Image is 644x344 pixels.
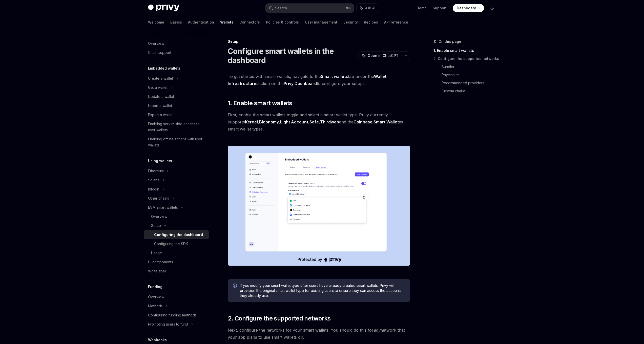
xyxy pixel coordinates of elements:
div: UI components [148,259,173,265]
span: ⌘ K [346,6,351,10]
a: Authentication [188,16,214,28]
a: Chain support [144,48,209,57]
a: API reference [384,16,408,28]
a: Dashboard [453,4,484,12]
a: Kernel [245,119,258,125]
div: Setup [228,39,410,44]
h1: Configure smart wallets in the dashboard [228,47,356,65]
div: Ethereum [148,168,164,174]
div: Usage [151,250,162,256]
a: Policies & controls [266,16,299,28]
svg: Info [233,284,238,289]
div: Solana [148,177,159,183]
div: Enabling offline actions with user wallets [148,136,206,148]
a: Welcome [148,16,164,28]
a: 1. Enable smart wallets [433,47,500,55]
img: Sample enable smart wallets [228,146,410,266]
div: Enabling server-side access to user wallets [148,121,206,133]
div: Import a wallet [148,103,172,109]
a: Overview [144,212,209,221]
div: Other chains [148,195,169,201]
a: Enabling server-side access to user wallets [144,119,209,135]
a: 2. Configure the supported networks [433,55,500,63]
a: Overview [144,292,209,302]
a: Bundler [442,63,500,71]
span: On this page [439,38,461,45]
h5: Funding [148,284,162,290]
div: Overview [148,294,164,300]
a: Export a wallet [144,110,209,119]
h5: Using wallets [148,158,172,164]
div: Get a wallet [148,84,168,91]
span: 1. Enable smart wallets [228,99,292,107]
button: Search...⌘K [265,4,354,13]
a: Custom chains [442,87,500,95]
div: Export a wallet [148,112,173,118]
div: Chain support [148,50,171,56]
a: Demo [417,6,427,11]
a: Support [433,6,447,11]
strong: Smart wallets [321,74,348,79]
div: Bitcoin [148,186,159,192]
span: To get started with smart wallets, navigate to the tab under the section on the to configure your... [228,73,410,87]
a: Security [343,16,358,28]
div: Update a wallet [148,94,174,100]
a: Update a wallet [144,92,209,101]
div: Search... [275,5,289,11]
button: Open in ChatGPT [358,51,402,60]
a: Coinbase Smart Wallet [354,119,399,125]
span: Open in ChatGPT [368,53,399,58]
h5: Embedded wallets [148,65,181,71]
a: User management [305,16,337,28]
div: Configuring the SDK [154,241,188,247]
span: If you modify your smart wallet type after users have already created smart wallets, Privy will p... [240,283,405,298]
button: Ask AI [357,4,379,13]
a: Basics [170,16,182,28]
a: Whitelabel [144,267,209,276]
a: Connectors [239,16,260,28]
img: dark logo [148,5,179,12]
a: Light Account [280,119,308,125]
a: Recipes [364,16,378,28]
a: Recommended providers [442,79,500,87]
div: Create a wallet [148,75,173,81]
span: First, enable the smart wallets toggle and select a smart wallet type. Privy currently supports ,... [228,111,410,133]
span: Ask AI [365,6,375,11]
a: Thirdweb [320,119,339,125]
button: Toggle dark mode [488,4,496,12]
div: Prompting users to fund [148,321,188,327]
div: Overview [151,213,167,220]
a: Overview [144,39,209,48]
span: 2. Configure the supported networks [228,314,331,322]
a: Paymaster [442,71,500,79]
a: Smart wallets [321,74,348,79]
a: Import a wallet [144,101,209,110]
span: Next, configure the networks for your smart wallets. You should do this for network that your app... [228,327,410,341]
a: UI components [144,257,209,267]
div: Configuring the dashboard [154,232,203,238]
a: Configuring funding methods [144,311,209,320]
em: any [373,328,380,333]
a: Configuring the dashboard [144,230,209,239]
div: Whitelabel [148,268,166,274]
a: Usage [144,248,209,257]
div: Configuring funding methods [148,312,197,318]
a: Wallets [220,16,233,28]
h5: Webhooks [148,337,167,343]
div: Setup [151,223,161,229]
div: Overview [148,40,164,47]
a: Safe [309,119,319,125]
a: Enabling offline actions with user wallets [144,135,209,150]
a: Configuring the SDK [144,239,209,248]
div: EVM smart wallets [148,204,178,210]
a: Privy Dashboard [284,81,317,86]
div: Methods [148,303,163,309]
a: Biconomy [259,119,279,125]
span: Dashboard [457,6,476,11]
